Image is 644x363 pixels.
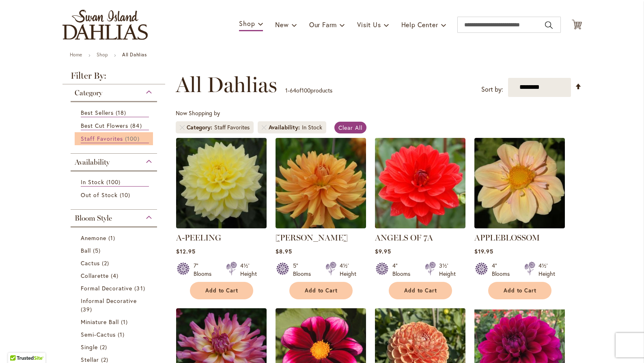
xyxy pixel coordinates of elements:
div: 4" Blooms [492,262,515,278]
span: $8.95 [276,247,292,255]
span: Out of Stock [81,191,118,199]
span: 2 [100,343,109,351]
span: Availability [75,158,110,167]
span: Add to Cart [305,287,338,294]
a: APPLEBLOSSOM [474,233,540,243]
span: Cactus [81,259,100,267]
img: A-Peeling [176,138,267,228]
span: 39 [81,305,94,314]
span: 1 [108,234,117,242]
a: Remove Category Staff Favorites [180,125,185,130]
span: Add to Cart [504,287,537,294]
a: Cactus 2 [81,259,149,267]
span: Miniature Ball [81,318,119,326]
a: ANGELS OF 7A [375,222,465,230]
iframe: Launch Accessibility Center [6,334,29,357]
span: Help Center [401,20,438,29]
a: Best Sellers [81,108,149,117]
button: Add to Cart [488,282,551,299]
a: Anemone 1 [81,234,149,242]
img: APPLEBLOSSOM [474,138,565,228]
a: ANGELS OF 7A [375,233,433,243]
span: Semi-Cactus [81,331,116,338]
div: 4½' Height [340,262,356,278]
span: Add to Cart [404,287,437,294]
a: Remove Availability In Stock [262,125,267,130]
span: 1 [121,318,130,326]
span: 84 [130,121,144,130]
span: 100 [125,134,141,143]
a: [PERSON_NAME] [276,233,348,243]
a: store logo [62,10,148,40]
span: Informal Decorative [81,297,137,305]
strong: All Dahlias [122,52,147,58]
a: In Stock 100 [81,178,149,187]
span: 1 [118,330,127,339]
span: 31 [134,284,147,292]
span: Our Farm [309,20,337,29]
button: Add to Cart [289,282,353,299]
a: Miniature Ball 1 [81,318,149,326]
div: 7" Blooms [194,262,216,278]
span: 100 [106,178,123,186]
a: Formal Decorative 31 [81,284,149,292]
div: In Stock [302,123,322,131]
a: A-PEELING [176,233,221,243]
span: Formal Decorative [81,284,133,292]
span: Collarette [81,272,109,279]
span: Visit Us [357,20,381,29]
a: Out of Stock 10 [81,191,149,199]
span: 10 [120,191,132,199]
span: 2 [102,259,111,267]
a: APPLEBLOSSOM [474,222,565,230]
span: Category [75,88,102,97]
img: ANGELS OF 7A [375,138,465,228]
button: Add to Cart [190,282,253,299]
span: Best Sellers [81,109,114,116]
span: In Stock [81,178,104,186]
span: Staff Favorites [81,135,123,142]
label: Sort by: [481,82,503,97]
div: 4½' Height [538,262,555,278]
span: 64 [290,86,296,94]
p: - of products [285,84,332,97]
div: 4" Blooms [392,262,415,278]
span: Availability [269,123,302,131]
span: Best Cut Flowers [81,122,129,129]
span: Ball [81,247,91,254]
button: Add to Cart [389,282,452,299]
span: $19.95 [474,247,493,255]
div: 4½' Height [240,262,257,278]
a: Home [70,52,82,58]
span: 1 [285,86,288,94]
span: 18 [116,108,128,117]
a: Semi-Cactus 1 [81,330,149,339]
span: New [275,20,289,29]
span: All Dahlias [176,73,277,97]
span: 100 [302,86,310,94]
a: Clear All [334,122,366,133]
span: 5 [93,246,103,255]
span: 4 [111,271,121,280]
a: Informal Decorative 39 [81,296,149,314]
div: 5" Blooms [293,262,316,278]
div: 3½' Height [439,262,456,278]
a: A-Peeling [176,222,267,230]
span: Anemone [81,234,106,242]
span: $12.95 [176,247,196,255]
a: Collarette 4 [81,271,149,280]
a: Best Cut Flowers [81,121,149,130]
div: Staff Favorites [214,123,250,131]
a: Staff Favorites [81,134,149,143]
a: Shop [97,52,108,58]
a: ANDREW CHARLES [276,222,366,230]
a: Single 2 [81,343,149,351]
span: Category [187,123,214,131]
strong: Filter By: [62,71,166,84]
span: Add to Cart [205,287,239,294]
span: Shop [239,19,255,28]
a: Ball 5 [81,246,149,255]
span: Now Shopping by [176,109,220,117]
span: Single [81,343,98,351]
span: Bloom Style [75,214,112,223]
